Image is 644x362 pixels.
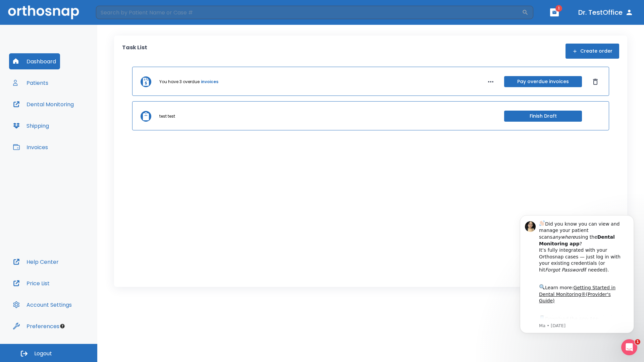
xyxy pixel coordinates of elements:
[9,75,52,91] button: Patients
[510,205,644,344] iframe: Intercom notifications message
[159,79,200,85] p: You have 3 overdue
[29,109,114,143] div: Download the app: | ​ Let us know if you need help getting started!
[9,53,60,69] button: Dashboard
[9,318,63,334] button: Preferences
[29,118,114,124] p: Message from Ma, sent 4w ago
[9,275,54,291] button: Price List
[566,44,619,59] button: Create order
[59,323,65,329] div: Tooltip anchor
[590,76,601,87] button: Dismiss
[9,96,78,112] button: Dental Monitoring
[9,118,53,134] button: Shipping
[34,350,52,357] span: Logout
[8,5,79,19] img: Orthosnap
[201,79,218,85] a: invoices
[576,6,636,18] button: Dr. TestOffice
[9,297,76,313] button: Account Settings
[9,139,52,155] button: Invoices
[504,76,582,87] button: Pay overdue invoices
[9,254,63,270] button: Help Center
[621,339,637,355] iframe: Intercom live chat
[555,5,562,12] span: 1
[29,111,89,123] a: App Store
[114,14,119,20] button: Dismiss notification
[504,111,582,122] button: Finish Draft
[159,113,175,119] p: test test
[96,6,522,19] input: Search by Patient Name or Case #
[635,339,640,345] span: 1
[122,44,147,59] p: Task List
